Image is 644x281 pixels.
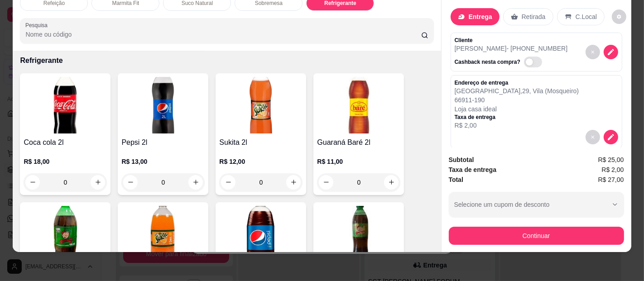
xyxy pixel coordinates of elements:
h4: Coca cola 2l [24,137,107,148]
p: Refrigerante [20,55,433,66]
img: product-image [24,77,107,133]
input: Pesquisa [25,30,421,39]
h4: Sukita 2l [219,137,303,148]
p: R$ 12,00 [219,157,303,166]
button: decrease-product-quantity [586,130,600,144]
p: Taxa de entrega [455,114,579,121]
p: Entrega [469,12,492,21]
img: product-image [121,206,205,262]
button: Continuar [449,227,624,245]
label: Pesquisa [25,21,51,29]
p: R$ 11,00 [317,157,400,166]
button: decrease-product-quantity [221,175,235,190]
img: product-image [219,206,303,262]
img: product-image [24,206,107,262]
strong: Subtotal [449,156,474,163]
button: increase-product-quantity [384,175,399,190]
button: Selecione um cupom de desconto [449,192,624,217]
button: increase-product-quantity [286,175,301,190]
span: R$ 27,00 [598,175,624,185]
p: 66911-190 [455,95,579,105]
p: Cliente [455,37,568,44]
button: decrease-product-quantity [25,175,40,190]
p: C.Local [576,12,597,21]
strong: Taxa de entrega [449,166,497,173]
label: Automatic updates [524,57,546,67]
p: [PERSON_NAME] - [PHONE_NUMBER] [455,44,568,53]
p: R$ 2,00 [455,121,579,130]
span: R$ 2,00 [602,165,624,175]
p: R$ 13,00 [121,157,205,166]
img: product-image [317,206,400,262]
h4: Pepsi 2l [121,137,205,148]
span: R$ 25,00 [598,155,624,165]
strong: Total [449,176,463,183]
img: product-image [121,77,205,133]
p: Cashback nesta compra? [455,58,520,66]
img: product-image [219,77,303,133]
p: [GEOGRAPHIC_DATA] , 29 , Vila (Mosqueiro) [455,86,579,95]
button: decrease-product-quantity [319,175,333,190]
button: decrease-product-quantity [123,175,138,190]
p: Retirada [522,12,546,21]
p: R$ 18,00 [24,157,107,166]
button: decrease-product-quantity [612,10,626,24]
button: decrease-product-quantity [604,45,618,59]
img: product-image [317,77,400,133]
button: decrease-product-quantity [586,45,600,59]
button: increase-product-quantity [91,175,105,190]
p: Endereço de entrega [455,79,579,86]
h4: Guaraná Baré 2l [317,137,400,148]
button: increase-product-quantity [188,175,203,190]
button: decrease-product-quantity [604,130,618,144]
p: Loja casa ideal [455,105,579,114]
